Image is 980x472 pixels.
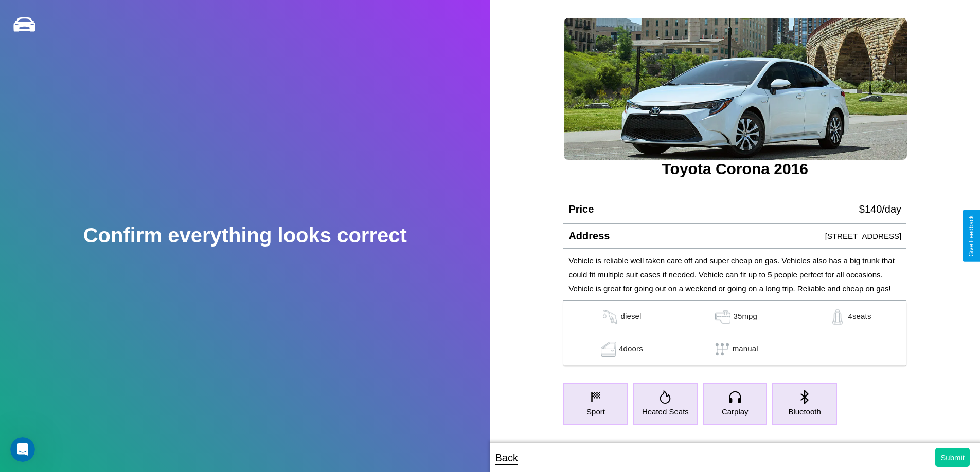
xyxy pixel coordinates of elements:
p: 4 doors [619,342,643,357]
img: gas [600,309,620,325]
p: [STREET_ADDRESS] [825,229,901,243]
p: diesel [620,309,641,325]
p: 4 seats [848,309,871,325]
div: Give Feedback [968,215,975,257]
img: gas [598,342,619,357]
p: Bluetooth [788,405,821,419]
p: Carplay [722,405,749,419]
h4: Price [568,203,594,215]
p: manual [733,342,758,357]
iframe: Intercom live chat [10,437,35,462]
h4: Address [568,230,610,242]
p: 35 mpg [733,309,757,325]
h2: Confirm everything looks correct [83,224,407,247]
h3: Toyota Corona 2016 [563,160,906,178]
p: Heated Seats [642,405,689,419]
p: $ 140 /day [859,200,901,218]
button: Submit [935,448,970,467]
p: Sport [586,405,605,419]
p: Back [495,448,518,467]
p: Vehicle is reliable well taken care off and super cheap on gas. Vehicles also has a big trunk tha... [568,254,901,295]
img: gas [712,309,733,325]
img: gas [827,309,848,325]
table: simple table [563,301,906,366]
